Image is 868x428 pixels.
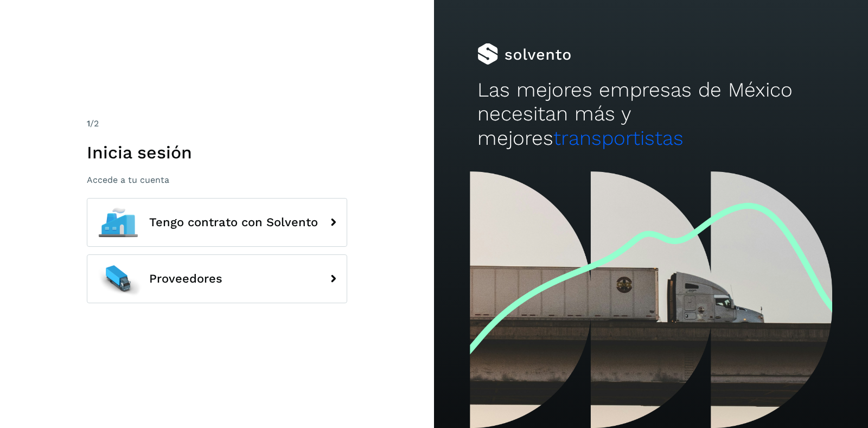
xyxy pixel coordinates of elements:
h2: Las mejores empresas de México necesitan más y mejores [477,78,825,150]
button: Proveedores [87,254,347,303]
div: /2 [87,117,347,130]
button: Tengo contrato con Solvento [87,198,347,247]
h1: Inicia sesión [87,142,347,163]
p: Accede a tu cuenta [87,175,347,185]
span: Proveedores [149,272,222,285]
span: transportistas [553,126,684,150]
span: Tengo contrato con Solvento [149,216,318,229]
span: 1 [87,118,90,129]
